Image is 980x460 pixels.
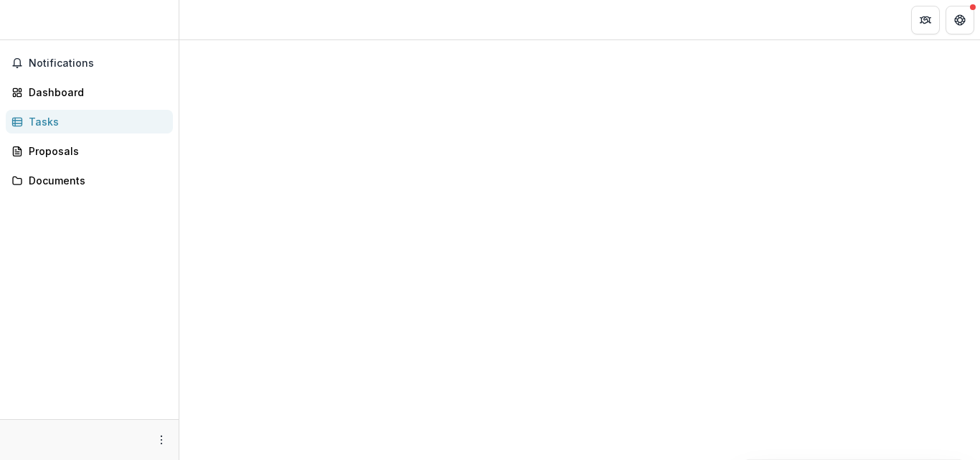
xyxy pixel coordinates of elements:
[6,169,173,192] a: Documents
[29,144,161,159] div: Proposals
[29,85,161,100] div: Dashboard
[153,431,170,449] button: More
[29,114,161,129] div: Tasks
[6,52,173,75] button: Notifications
[29,57,167,70] span: Notifications
[911,6,940,34] button: Partners
[6,80,173,104] a: Dashboard
[6,139,173,163] a: Proposals
[6,110,173,133] a: Tasks
[29,173,161,188] div: Documents
[946,6,974,34] button: Get Help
